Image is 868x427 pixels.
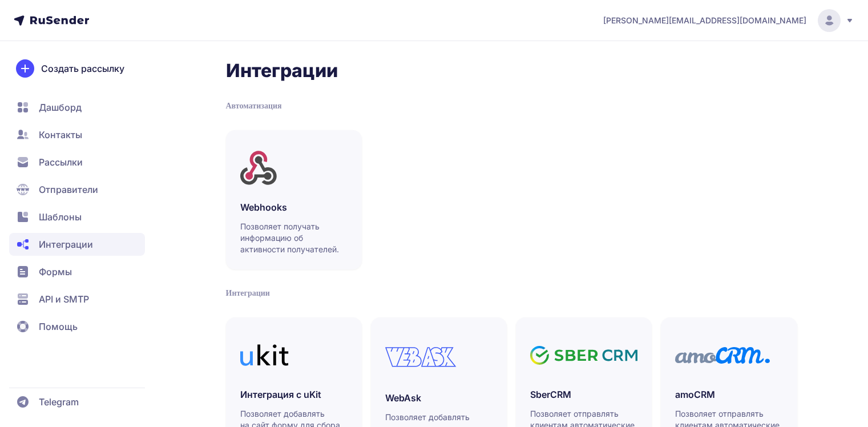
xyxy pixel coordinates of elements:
[39,155,83,169] span: Рассылки
[39,100,82,114] span: Дашборд
[39,395,79,409] span: Telegram
[39,128,82,142] span: Контакты
[603,15,806,26] span: [PERSON_NAME][EMAIL_ADDRESS][DOMAIN_NAME]
[226,100,797,112] div: Автоматизация
[385,391,492,405] h3: WebAsk
[240,388,348,401] h3: Интеграция с uKit
[39,237,93,251] span: Интеграции
[9,390,145,413] a: Telegram
[39,210,82,224] span: Шаблоны
[39,320,78,333] span: Помощь
[41,62,124,75] span: Создать рассылку
[240,200,348,214] h3: Webhooks
[530,388,637,401] h3: SberCRM
[39,183,98,196] span: Отправители
[226,59,797,82] h2: Интеграции
[226,288,797,299] div: Интеграции
[226,130,362,269] a: WebhooksПозволяет получать информацию об активности получателей.
[240,221,349,255] p: Позволяет получать информацию об активности получателей.
[39,292,89,306] span: API и SMTP
[39,265,72,279] span: Формы
[675,388,782,401] h3: amoCRM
